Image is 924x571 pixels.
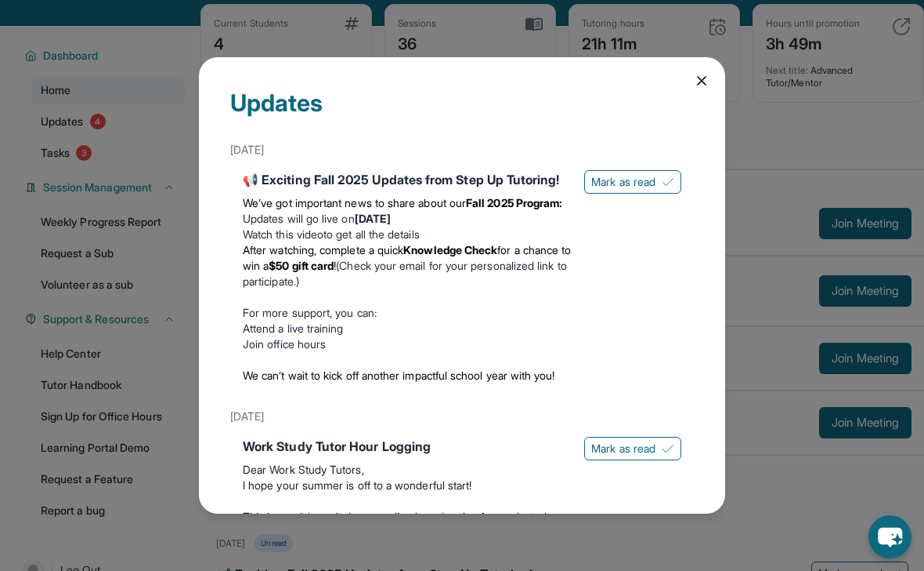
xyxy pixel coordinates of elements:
span: This is a quick reminder regarding hour logging for work study sessions and prep time: [243,510,552,539]
a: Attend a live training [243,322,344,335]
button: chat-button [868,515,911,558]
span: ! [334,259,336,272]
li: (Check your email for your personalized link to participate.) [243,242,572,289]
div: 📢 Exciting Fall 2025 Updates from Step Up Tutoring! [243,170,572,189]
a: Join office hours [243,337,326,351]
span: We can’t wait to kick off another impactful school year with you! [243,369,555,382]
div: [DATE] [230,402,694,431]
span: Mark as read [591,174,655,190]
li: to get all the details [243,227,572,242]
span: Mark as read [591,441,655,456]
span: Dear Work Study Tutors, [243,463,364,476]
div: Updates [230,89,694,136]
button: Mark as read [584,437,681,460]
img: Mark as read [662,176,674,188]
li: Updates will go live on [243,211,572,227]
span: After watching, complete a quick [243,243,403,256]
span: I hope your summer is off to a wonderful start! [243,478,471,492]
a: Watch this video [243,227,323,241]
div: Work Study Tutor Hour Logging [243,437,572,456]
strong: Fall 2025 Program: [466,196,562,209]
strong: $50 gift card [269,259,334,272]
strong: [DATE] [355,212,391,225]
button: Mark as read [584,170,681,194]
strong: Knowledge Check [403,243,497,256]
div: [DATE] [230,136,694,164]
img: Mark as read [662,442,674,455]
p: For more support, you can: [243,305,572,321]
span: We’ve got important news to share about our [243,196,466,209]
